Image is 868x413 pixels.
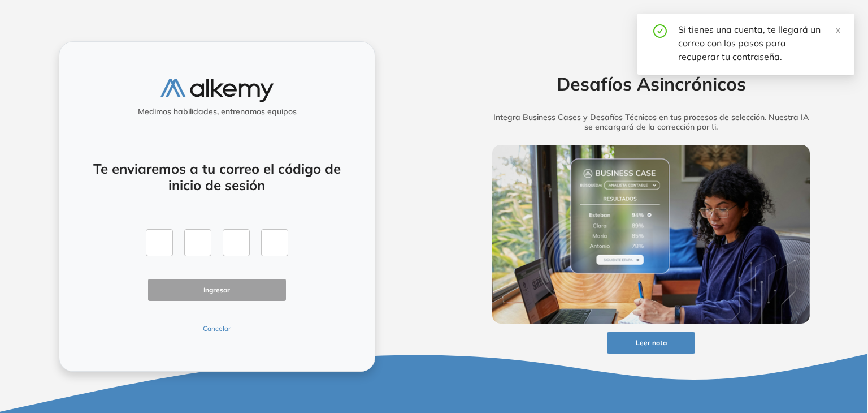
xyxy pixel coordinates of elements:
h5: Medimos habilidades, entrenamos equipos [64,107,370,117]
img: img-more-info [492,145,810,324]
h5: Integra Business Cases y Desafíos Técnicos en tus procesos de selección. Nuestra IA se encargará ... [475,113,827,132]
button: Cancelar [148,324,286,334]
h4: Te enviaremos a tu correo el código de inicio de sesión [89,161,345,193]
h2: Desafíos Asincrónicos [475,73,827,94]
span: check-circle [653,23,667,38]
img: logo-alkemy [160,79,274,102]
button: Leer nota [607,332,695,354]
button: Ingresar [148,279,286,301]
div: Si tienes una cuenta, te llegará un correo con los pasos para recuperar tu contraseña. [678,23,841,63]
span: close [834,27,842,35]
